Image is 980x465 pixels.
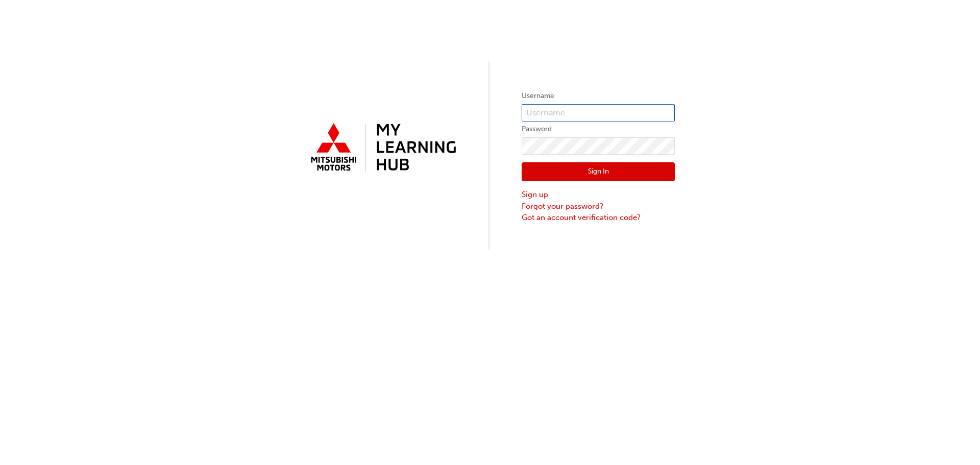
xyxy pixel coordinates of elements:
button: Sign In [522,162,675,182]
label: Username [522,90,675,102]
a: Got an account verification code? [522,212,675,224]
a: Forgot your password? [522,201,675,212]
input: Username [522,104,675,121]
a: Sign up [522,189,675,201]
label: Password [522,123,675,135]
img: mmal [305,119,458,177]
